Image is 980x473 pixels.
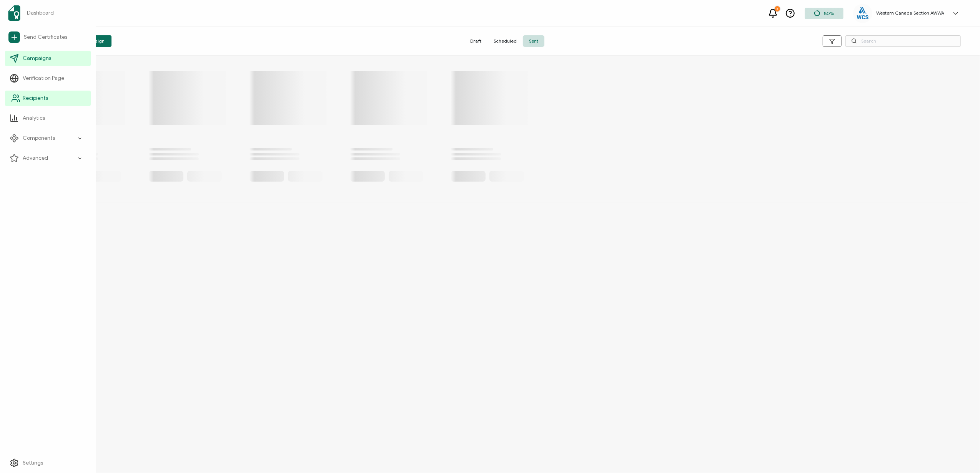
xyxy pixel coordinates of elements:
[5,455,91,471] a: Settings
[5,2,91,24] a: Dashboard
[5,71,91,86] a: Verification Page
[5,51,91,66] a: Campaigns
[464,35,488,47] span: Draft
[523,35,544,47] span: Sent
[23,134,55,142] span: Components
[23,74,64,82] span: Verification Page
[824,10,834,16] span: 80%
[5,111,91,126] a: Analytics
[23,55,51,62] span: Campaigns
[23,114,45,122] span: Analytics
[876,10,944,16] h5: Western Canada Section AWWA
[23,459,43,467] span: Settings
[857,7,869,19] img: eb0530a7-dc53-4dd2-968c-61d1fd0a03d4.png
[5,91,91,106] a: Recipients
[845,35,961,47] input: Search
[775,6,780,12] div: 2
[27,9,54,17] span: Dashboard
[8,5,20,21] img: sertifier-logomark-colored.svg
[23,154,48,162] span: Advanced
[23,94,48,102] span: Recipients
[24,33,67,41] span: Send Certificates
[488,35,523,47] span: Scheduled
[5,28,91,46] a: Send Certificates
[942,436,980,473] iframe: Chat Widget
